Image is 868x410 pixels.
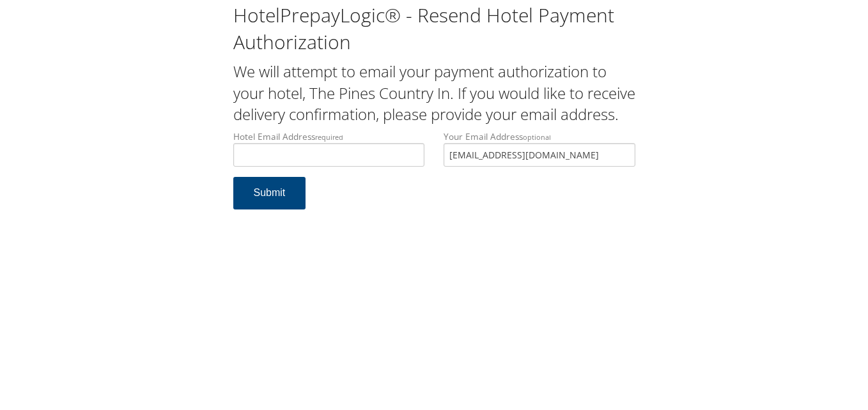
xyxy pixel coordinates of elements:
[444,130,635,167] label: Your Email Address
[233,61,635,125] h2: We will attempt to email your payment authorization to your hotel, The Pines Country In. If you w...
[523,132,551,142] small: optional
[233,177,306,209] button: Submit
[444,143,635,167] input: Your Email Addressoptional
[233,143,425,167] input: Hotel Email Addressrequired
[233,2,635,56] h1: HotelPrepayLogic® - Resend Hotel Payment Authorization
[315,132,343,142] small: required
[233,130,425,167] label: Hotel Email Address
